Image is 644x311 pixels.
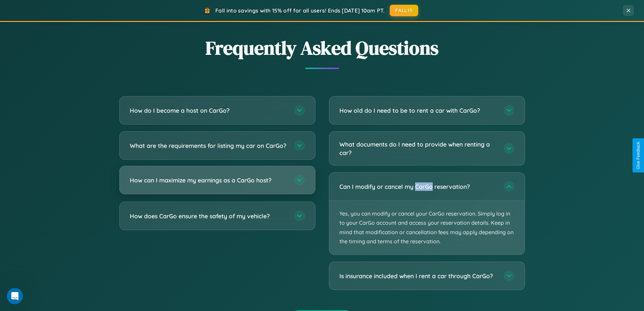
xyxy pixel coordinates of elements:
h3: Is insurance included when I rent a car through CarGo? [339,272,497,280]
p: Yes, you can modify or cancel your CarGo reservation. Simply log in to your CarGo account and acc... [329,201,525,254]
div: Give Feedback [636,142,641,169]
h3: How do I become a host on CarGo? [130,106,287,115]
h2: Frequently Asked Questions [119,35,525,61]
h3: What documents do I need to provide when renting a car? [339,140,497,157]
h3: Can I modify or cancel my CarGo reservation? [339,182,497,191]
h3: What are the requirements for listing my car on CarGo? [130,141,287,150]
h3: How does CarGo ensure the safety of my vehicle? [130,212,287,220]
span: Fall into savings with 15% off for all users! Ends [DATE] 10am PT. [215,7,385,14]
h3: How old do I need to be to rent a car with CarGo? [339,106,497,115]
h3: How can I maximize my earnings as a CarGo host? [130,176,287,184]
button: FALL15 [390,5,418,16]
iframe: Intercom live chat [7,288,23,304]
